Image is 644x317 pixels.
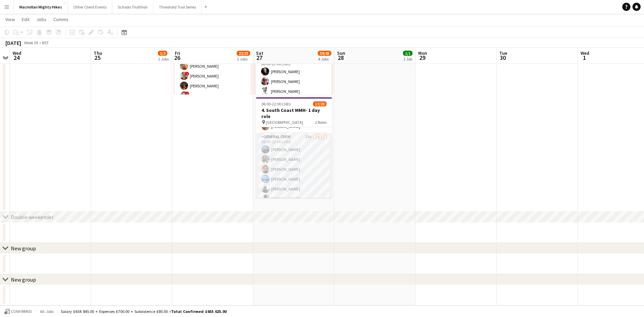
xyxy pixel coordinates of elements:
span: Total Confirmed £655 625.00 [171,309,226,314]
span: Thu [94,50,102,56]
span: All jobs [39,309,55,314]
div: Double weekender [11,214,54,220]
span: Jobs [36,16,47,22]
app-card-role: Route Crew5/506:00-22:00 (16h)[PERSON_NAME][PERSON_NAME][PERSON_NAME] [256,55,332,118]
div: 2 Jobs [158,56,169,62]
span: Comms [53,16,69,22]
div: Salary £654 845.00 + Expenses £700.00 + Subsistence £80.00 = [61,309,226,314]
span: Sat [256,50,263,56]
span: 39/43 [318,51,331,56]
span: [GEOGRAPHIC_DATA] [266,120,303,125]
a: View [3,15,18,24]
span: 22/23 [237,51,250,56]
button: Confirmed [3,308,33,315]
a: Edit [19,15,32,24]
div: 4 Jobs [318,56,331,62]
div: [DATE] [5,39,21,46]
span: Week 39 [22,40,39,45]
span: Tue [499,50,507,56]
span: 17/20 [313,101,327,106]
span: 25 [93,54,102,62]
div: New group [11,245,36,252]
span: 06:00-22:00 (16h) [261,101,291,106]
span: Confirmed [11,309,32,314]
span: 1 [579,54,589,62]
button: Macmillan Mighty Hikes [14,0,68,14]
button: Schools Triathlon [112,0,153,14]
span: Fri [175,50,180,56]
span: 1/1 [403,51,412,56]
span: 27 [255,54,263,62]
span: Edit [22,16,30,22]
app-job-card: 06:00-22:00 (16h)17/204. South Coast MMH- 1 day role [GEOGRAPHIC_DATA]2 Roles06:00-22:00 (16h)[PE... [256,97,332,198]
span: Mon [418,50,427,56]
span: 30 [498,54,507,62]
span: Sun [337,50,345,56]
a: Jobs [34,15,49,24]
span: View [5,16,15,22]
div: 3 Jobs [237,56,250,62]
span: Wed [13,50,21,56]
div: 1 Job [403,56,412,62]
div: New group [11,276,36,283]
span: 26 [174,54,180,62]
span: 24 [12,54,21,62]
a: Comms [51,15,71,24]
div: BST [42,40,49,45]
span: 1/2 [158,51,167,56]
button: Threshold Trail Series [153,0,202,14]
span: ! [185,91,189,96]
h3: 4. South Coast MMH- 1 day role [256,107,332,119]
span: ! [185,72,189,76]
app-card-role: General Crew23A14/1706:00-22:00 (16h)[PERSON_NAME][PERSON_NAME][PERSON_NAME][PERSON_NAME][PERSON_... [256,133,332,314]
span: 2 Roles [315,120,327,125]
span: 28 [336,54,345,62]
span: Wed [581,50,589,56]
button: Other Client Events [68,0,112,14]
span: 29 [417,54,427,62]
